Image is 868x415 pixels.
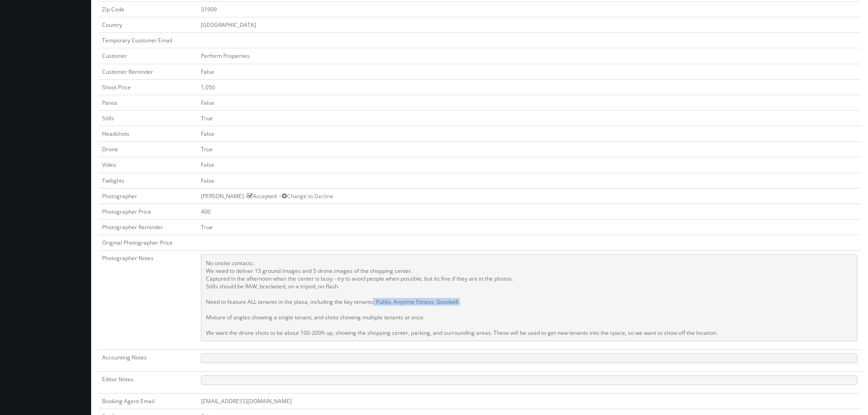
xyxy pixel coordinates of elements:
[98,142,197,157] td: Drone
[98,204,197,219] td: Photographer Price
[197,48,861,64] td: Perform Properties
[98,173,197,188] td: Twilights
[98,1,197,17] td: Zip Code
[197,126,861,142] td: False
[98,372,197,394] td: Editor Notes
[197,204,861,219] td: 400
[98,33,197,48] td: Temporary Customer Email
[98,350,197,372] td: Accounting Notes
[98,48,197,64] td: Customer
[98,79,197,95] td: Shoot Price
[282,192,334,200] a: Change to Decline
[98,235,197,251] td: Original Photographer Price
[98,394,197,409] td: Booking Agent Email
[197,394,861,409] td: [EMAIL_ADDRESS][DOMAIN_NAME]
[98,110,197,126] td: Stills
[197,173,861,188] td: False
[201,254,858,341] pre: No onsite contacts. We need to deliver 15 ground images and 5 drone images of the shopping center...
[98,157,197,173] td: Video
[98,251,197,350] td: Photographer Notes
[98,126,197,142] td: Headshots
[197,142,861,157] td: True
[197,110,861,126] td: True
[197,64,861,79] td: False
[197,157,861,173] td: False
[98,17,197,33] td: Country
[98,64,197,79] td: Customer Reminder
[98,95,197,110] td: Panos
[197,219,861,235] td: True
[197,188,861,204] td: [PERSON_NAME] - Accepted --
[197,1,861,17] td: 31909
[197,95,861,110] td: False
[197,17,861,33] td: [GEOGRAPHIC_DATA]
[98,219,197,235] td: Photographer Reminder
[98,188,197,204] td: Photographer
[197,79,861,95] td: 1,050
